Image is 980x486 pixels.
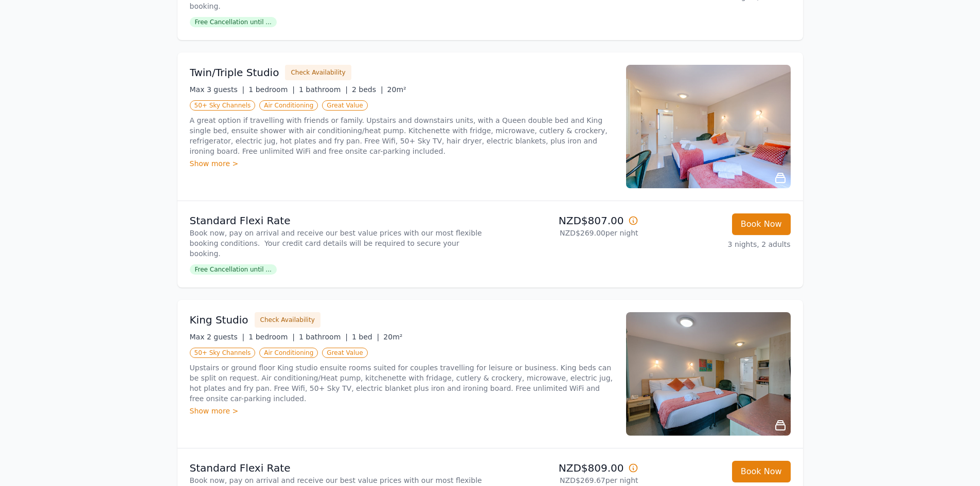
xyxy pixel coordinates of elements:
p: Standard Flexi Rate [190,213,486,228]
p: Standard Flexi Rate [190,461,486,475]
p: Upstairs or ground floor King studio ensuite rooms suited for couples travelling for leisure or b... [190,363,614,404]
span: 2 beds | [352,85,383,94]
button: Book Now [732,461,791,482]
span: Free Cancellation until ... [190,264,277,275]
span: 1 bathroom | [299,333,348,341]
button: Check Availability [255,312,320,328]
button: Check Availability [285,65,351,80]
p: NZD$269.67 per night [494,475,638,485]
span: 1 bedroom | [248,85,295,94]
span: 20m² [387,85,406,94]
p: NZD$809.00 [494,461,638,475]
h3: King Studio [190,313,248,327]
span: 20m² [383,333,402,341]
span: Max 2 guests | [190,333,245,341]
span: Great Value [322,100,367,111]
span: 50+ Sky Channels [190,100,256,111]
p: 3 nights, 2 adults [647,239,791,249]
span: 1 bedroom | [248,333,295,341]
p: NZD$269.00 per night [494,228,638,238]
p: NZD$807.00 [494,213,638,228]
span: Free Cancellation until ... [190,17,277,27]
p: A great option if travelling with friends or family. Upstairs and downstairs units, with a Queen ... [190,115,614,156]
span: Great Value [322,348,367,358]
span: 50+ Sky Channels [190,348,256,358]
span: 1 bed | [352,333,379,341]
span: 1 bathroom | [299,85,348,94]
button: Book Now [732,213,791,235]
span: Air Conditioning [259,100,318,111]
span: Max 3 guests | [190,85,245,94]
p: Book now, pay on arrival and receive our best value prices with our most flexible booking conditi... [190,228,486,259]
h3: Twin/Triple Studio [190,65,279,80]
div: Show more > [190,158,614,169]
span: Air Conditioning [259,348,318,358]
div: Show more > [190,406,614,416]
